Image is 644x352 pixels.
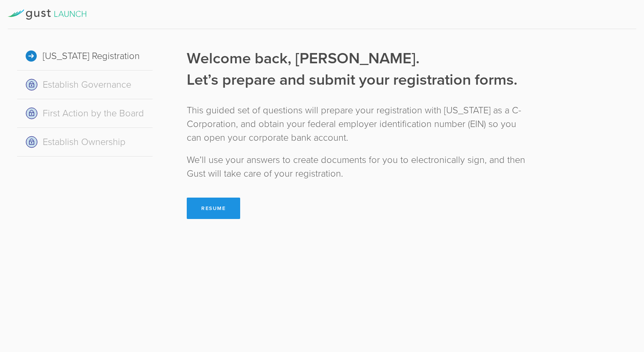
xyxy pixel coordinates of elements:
div: Establish Ownership [17,128,153,157]
div: Welcome back, [PERSON_NAME]. [187,48,530,69]
div: We’ll use your answers to create documents for you to electronically sign, and then Gust will tak... [187,153,530,180]
div: [US_STATE] Registration [17,42,153,71]
div: Establish Governance [17,71,153,99]
div: This guided set of questions will prepare your registration with [US_STATE] as a C-Corporation, a... [187,104,530,145]
div: Let’s prepare and submit your registration forms. [187,69,530,91]
div: First Action by the Board [17,99,153,128]
button: Resume [187,198,240,219]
